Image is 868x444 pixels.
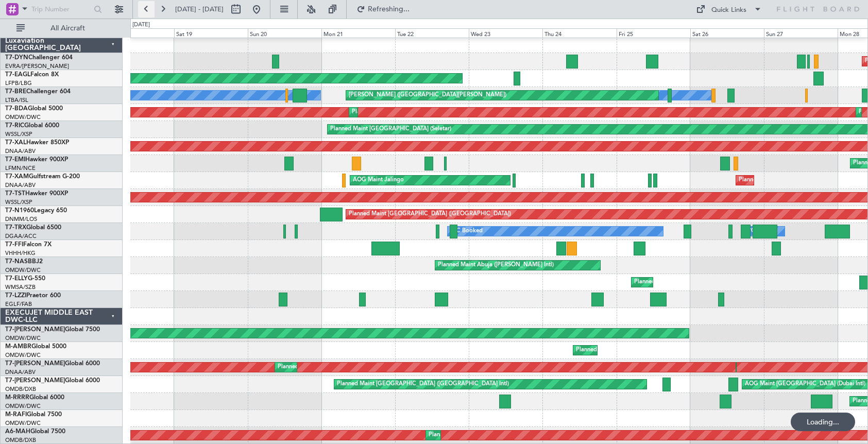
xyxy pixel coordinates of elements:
div: Planned Maint [GEOGRAPHIC_DATA] ([GEOGRAPHIC_DATA] Intl) [429,428,601,443]
a: T7-ELLYG-550 [5,276,45,282]
div: Planned Maint [GEOGRAPHIC_DATA] ([GEOGRAPHIC_DATA]) [576,343,738,358]
a: OMDB/DXB [5,385,36,393]
span: T7-BRE [5,89,26,95]
div: Sun 27 [764,28,838,38]
div: Fri 18 [100,28,174,38]
a: WSSL/XSP [5,130,32,138]
a: DNMM/LOS [5,215,37,223]
a: T7-FFIFalcon 7X [5,242,52,248]
div: Tue 22 [395,28,469,38]
div: Planned Maint [GEOGRAPHIC_DATA] ([GEOGRAPHIC_DATA]) [349,207,511,222]
div: Planned Maint Dubai (Al Maktoum Intl) [278,360,379,375]
a: DNAA/ABV [5,368,36,376]
a: OMDW/DWC [5,266,41,274]
a: DNAA/ABV [5,147,36,155]
a: OMDW/DWC [5,334,41,342]
a: OMDW/DWC [5,351,41,359]
a: T7-EMIHawker 900XP [5,157,68,163]
div: AOG Maint [GEOGRAPHIC_DATA] (Dubai Intl) [745,377,865,392]
a: T7-EAGLFalcon 8X [5,72,59,78]
span: T7-XAL [5,140,26,146]
a: T7-NASBBJ2 [5,259,43,265]
span: T7-EMI [5,157,25,163]
span: T7-ELLY [5,276,28,282]
a: T7-RICGlobal 6000 [5,123,59,129]
div: [PERSON_NAME] ([GEOGRAPHIC_DATA][PERSON_NAME]) [349,88,506,103]
span: A6-MAH [5,429,30,435]
a: M-RRRRGlobal 6000 [5,395,64,401]
a: OMDW/DWC [5,419,41,427]
button: Quick Links [691,1,767,18]
input: Trip Number [31,2,91,17]
div: Wed 23 [469,28,542,38]
span: T7-NAS [5,259,28,265]
div: Sun 20 [248,28,321,38]
span: M-RRRR [5,395,29,401]
div: Sat 19 [174,28,248,38]
div: Loading... [791,413,855,431]
a: T7-TRXGlobal 6500 [5,225,61,231]
span: T7-BDA [5,106,28,112]
a: LFPB/LBG [5,79,32,87]
div: Planned Maint Abuja ([PERSON_NAME] Intl) [739,173,855,188]
span: T7-DYN [5,55,28,61]
a: DNAA/ABV [5,181,36,189]
a: OMDW/DWC [5,113,41,121]
div: Planned Maint Dubai (Al Maktoum Intl) [352,105,453,120]
a: WSSL/XSP [5,198,32,206]
a: EGLF/FAB [5,300,32,308]
a: T7-DYNChallenger 604 [5,55,73,61]
span: T7-[PERSON_NAME] [5,327,65,333]
a: T7-XAMGulfstream G-200 [5,174,80,180]
span: M-AMBR [5,344,31,350]
span: T7-LZZI [5,293,26,299]
span: T7-[PERSON_NAME] [5,361,65,367]
span: T7-RIC [5,123,24,129]
span: T7-TST [5,191,25,197]
div: [DATE] [132,21,150,29]
button: Refreshing... [352,1,414,18]
a: T7-BDAGlobal 5000 [5,106,63,112]
a: T7-LZZIPraetor 600 [5,293,61,299]
a: M-AMBRGlobal 5000 [5,344,66,350]
div: Quick Links [711,5,746,15]
div: Planned Maint Sharjah (Sharjah Intl) [634,275,726,290]
span: T7-TRX [5,225,26,231]
a: T7-TSTHawker 900XP [5,191,68,197]
div: AOG Maint Jalingo [353,173,404,188]
a: OMDW/DWC [5,402,41,410]
span: All Aircraft [27,25,109,32]
a: T7-[PERSON_NAME]Global 6000 [5,361,100,367]
div: Mon 21 [321,28,395,38]
a: T7-XALHawker 850XP [5,140,69,146]
div: A/C Booked [450,224,483,239]
div: Thu 24 [542,28,616,38]
a: EVRA/[PERSON_NAME] [5,62,69,70]
span: T7-FFI [5,242,23,248]
span: Refreshing... [367,6,411,13]
a: LFMN/NCE [5,164,36,172]
span: [DATE] - [DATE] [175,5,224,14]
button: All Aircraft [11,20,112,37]
div: Planned Maint [GEOGRAPHIC_DATA] ([GEOGRAPHIC_DATA] Intl) [337,377,509,392]
span: T7-XAM [5,174,29,180]
a: T7-[PERSON_NAME]Global 7500 [5,327,100,333]
div: Planned Maint [GEOGRAPHIC_DATA] (Seletar) [330,122,451,137]
div: Sat 26 [690,28,764,38]
a: OMDB/DXB [5,436,36,444]
a: VHHH/HKG [5,249,36,257]
a: T7-BREChallenger 604 [5,89,71,95]
a: T7-N1960Legacy 650 [5,208,67,214]
a: WMSA/SZB [5,283,36,291]
span: M-RAFI [5,412,27,418]
span: T7-EAGL [5,72,30,78]
a: A6-MAHGlobal 7500 [5,429,65,435]
span: T7-[PERSON_NAME] [5,378,65,384]
a: LTBA/ISL [5,96,28,104]
span: T7-N1960 [5,208,34,214]
a: T7-[PERSON_NAME]Global 6000 [5,378,100,384]
div: Planned Maint Abuja ([PERSON_NAME] Intl) [438,258,554,273]
a: DGAA/ACC [5,232,37,240]
a: M-RAFIGlobal 7500 [5,412,62,418]
div: Fri 25 [617,28,690,38]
